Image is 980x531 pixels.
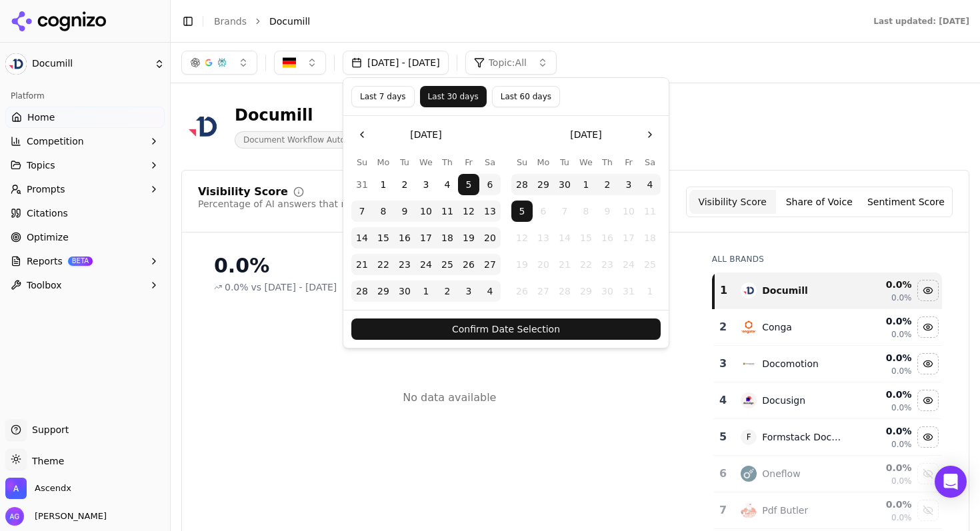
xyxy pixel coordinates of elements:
[225,280,249,294] span: 0.0%
[5,179,165,200] button: Prompts
[5,478,71,499] button: Open organization switcher
[618,174,639,195] button: Friday, October 3rd, 2025, selected
[917,426,939,448] button: Hide formstack documents & sign data
[373,227,394,249] button: Monday, September 15th, 2025, selected
[394,174,415,195] button: Tuesday, September 2nd, 2025
[762,320,792,334] div: Conga
[351,156,501,302] table: September 2025
[741,282,757,298] img: documill
[479,201,501,222] button: Saturday, September 13th, 2025, selected
[32,58,149,70] span: Documill
[854,388,912,401] div: 0.0 %
[437,156,458,169] th: Thursday
[891,439,912,450] span: 0.0%
[415,280,437,302] button: Wednesday, October 1st, 2025, selected
[689,190,776,214] button: Visibility Score
[639,156,661,169] th: Saturday
[5,53,27,75] img: Documill
[891,292,912,303] span: 0.0%
[373,254,394,275] button: Monday, September 22nd, 2025, selected
[181,105,224,148] img: Documill
[420,86,487,107] button: Last 30 days
[437,254,458,275] button: Thursday, September 25th, 2025, selected
[854,461,912,474] div: 0.0 %
[597,156,618,169] th: Thursday
[741,319,757,335] img: conga
[415,201,437,222] button: Wednesday, September 10th, 2025, selected
[394,201,415,222] button: Tuesday, September 9th, 2025, selected
[854,498,912,511] div: 0.0 %
[891,402,912,413] span: 0.0%
[283,56,296,69] img: Germany
[597,174,618,195] button: Thursday, October 2nd, 2025, selected
[27,423,69,436] span: Support
[741,356,757,372] img: docomotion
[917,390,939,411] button: Hide docusign data
[5,85,165,107] div: Platform
[458,156,479,169] th: Friday
[891,329,912,340] span: 0.0%
[533,156,554,169] th: Monday
[27,456,64,466] span: Theme
[917,353,939,374] button: Hide docomotion data
[479,280,501,302] button: Saturday, October 4th, 2025, selected
[5,507,24,526] img: Amy Grenham
[719,319,728,335] div: 2
[394,280,415,302] button: Tuesday, September 30th, 2025, selected
[741,429,757,445] span: F
[27,207,68,220] span: Citations
[351,254,373,275] button: Sunday, September 21st, 2025, selected
[891,366,912,376] span: 0.0%
[712,254,942,265] div: All Brands
[891,476,912,486] span: 0.0%
[351,156,373,169] th: Sunday
[269,15,310,28] span: Documill
[5,203,165,224] a: Citations
[935,466,967,498] div: Open Intercom Messenger
[415,254,437,275] button: Wednesday, September 24th, 2025, selected
[479,254,501,275] button: Saturday, September 27th, 2025, selected
[415,227,437,249] button: Wednesday, September 17th, 2025, selected
[554,174,575,195] button: Tuesday, September 30th, 2025, selected
[198,197,434,211] div: Percentage of AI answers that mention your brand
[373,280,394,302] button: Monday, September 29th, 2025, selected
[873,16,969,27] div: Last updated: [DATE]
[214,16,247,27] a: Brands
[458,174,479,195] button: Friday, September 5th, 2025, selected
[394,254,415,275] button: Tuesday, September 23rd, 2025, selected
[762,284,808,297] div: Documill
[741,466,757,482] img: oneflow
[719,502,728,518] div: 7
[214,254,685,278] div: 0.0%
[917,280,939,301] button: Hide documill data
[458,254,479,275] button: Friday, September 26th, 2025, selected
[5,107,165,128] a: Home
[533,174,554,195] button: Monday, September 29th, 2025, selected
[762,430,843,444] div: Formstack Documents & Sign
[27,231,69,244] span: Optimize
[29,510,107,522] span: [PERSON_NAME]
[343,51,449,75] button: [DATE] - [DATE]
[351,86,415,107] button: Last 7 days
[741,502,757,518] img: pdf butler
[639,174,661,195] button: Saturday, October 4th, 2025, selected
[854,351,912,364] div: 0.0 %
[492,86,560,107] button: Last 60 days
[27,278,62,292] span: Toolbox
[489,56,527,69] span: Topic: All
[5,274,165,296] button: Toolbox
[27,111,55,124] span: Home
[351,280,373,302] button: Sunday, September 28th, 2025, selected
[854,278,912,291] div: 0.0 %
[863,190,949,214] button: Sentiment Score
[415,174,437,195] button: Wednesday, September 3rd, 2025
[437,227,458,249] button: Thursday, September 18th, 2025, selected
[618,156,639,169] th: Friday
[575,174,597,195] button: Wednesday, October 1st, 2025, selected
[891,512,912,523] span: 0.0%
[554,156,575,169] th: Tuesday
[373,174,394,195] button: Monday, September 1st, 2025
[917,463,939,484] button: Show oneflow data
[713,492,942,529] tr: 7pdf butlerPdf Butler0.0%0.0%Show pdf butler data
[713,272,942,309] tr: 1documillDocumill0.0%0.0%Hide documill data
